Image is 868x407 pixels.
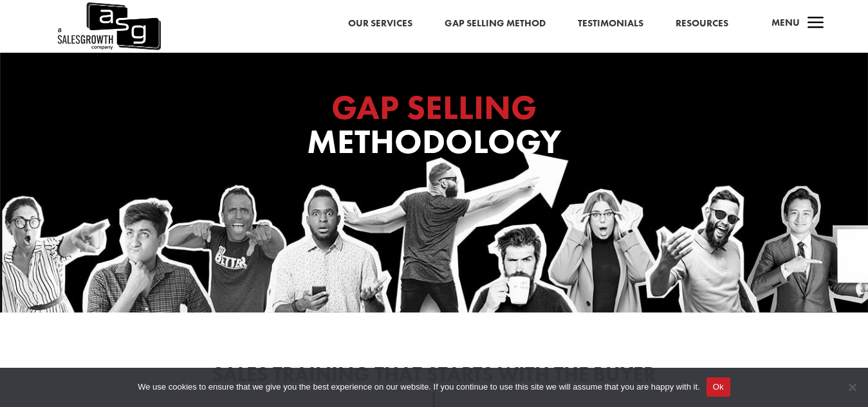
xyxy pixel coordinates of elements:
h1: Methodology [177,91,692,165]
span: GAP SELLING [331,86,537,129]
a: Resources [676,15,728,32]
span: Menu [771,16,800,29]
span: We use cookies to ensure that we give you the best experience on our website. If you continue to ... [138,381,699,393]
a: Gap Selling Method [445,15,546,32]
a: Testimonials [578,15,643,32]
h2: Sales Training That Starts With the Buyer [87,365,781,392]
button: Ok [706,377,730,397]
span: a [803,11,829,37]
a: Our Services [348,15,412,32]
span: No [845,381,858,393]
